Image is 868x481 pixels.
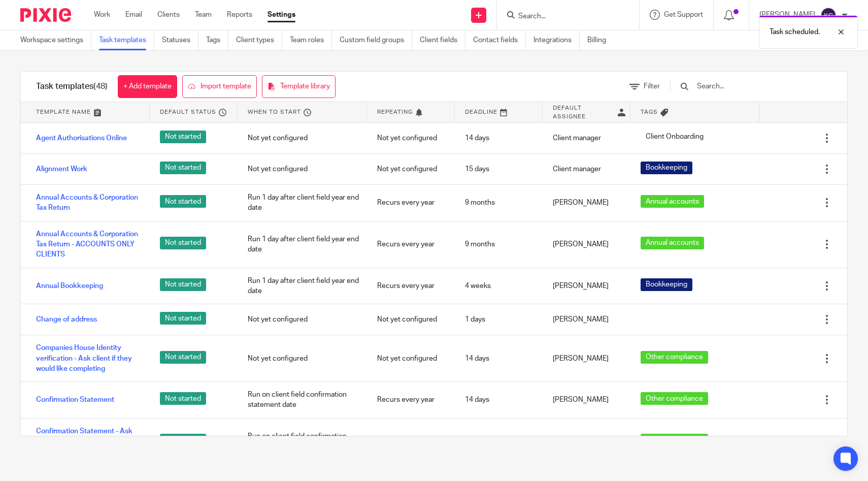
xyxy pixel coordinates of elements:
[36,343,140,374] a: Companies House Identity verification - Ask client if they would like completing
[641,108,658,116] span: Tags
[94,10,110,20] a: Work
[367,307,455,332] div: Not yet configured
[238,307,366,332] div: Not yet configured
[160,195,206,208] span: Not started
[238,185,366,221] div: Run 1 day after client field year end date
[696,81,814,92] input: Search...
[36,108,91,116] span: Template name
[543,156,630,182] div: Client manager
[160,312,206,325] span: Not started
[543,232,630,257] div: [PERSON_NAME]
[36,81,108,92] h1: Task templates
[543,190,630,215] div: [PERSON_NAME]
[646,352,703,362] span: Other compliance
[20,30,91,50] a: Workspace settings
[157,10,180,20] a: Clients
[160,351,206,364] span: Not started
[93,82,108,90] span: (48)
[455,307,543,332] div: 1 days
[367,273,455,299] div: Recurs every year
[543,429,630,454] div: [PERSON_NAME]
[36,229,140,260] a: Annual Accounts & Corporation Tax Return - ACCOUNTS ONLY CLIENTS
[238,268,366,304] div: Run 1 day after client field year end date
[36,395,114,405] a: Confirmation Statement
[455,190,543,215] div: 9 months
[238,346,366,371] div: Not yet configured
[553,104,615,121] span: Default assignee
[340,30,412,50] a: Custom field groups
[36,193,140,213] a: Annual Accounts & Corporation Tax Return
[236,30,282,50] a: Client types
[455,429,543,454] div: 14 days
[455,273,543,299] div: 4 weeks
[99,30,154,50] a: Task templates
[770,27,820,37] p: Task scheduled.
[455,346,543,371] div: 14 days
[290,30,332,50] a: Team roles
[238,227,366,263] div: Run 1 day after client field year end date
[646,394,703,404] span: Other compliance
[262,75,336,98] a: Template library
[182,75,257,98] a: Import template
[238,382,366,418] div: Run on client field confirmation statement date
[543,273,630,299] div: [PERSON_NAME]
[160,108,216,116] span: Default status
[644,83,660,90] span: Filter
[195,10,212,20] a: Team
[238,156,366,182] div: Not yet configured
[820,7,837,23] img: svg%3E
[125,10,142,20] a: Email
[543,307,630,332] div: [PERSON_NAME]
[36,426,140,457] a: Confirmation Statement - Ask client if they would like completing
[455,232,543,257] div: 9 months
[160,131,206,143] span: Not started
[36,281,103,291] a: Annual Bookkeeping
[646,163,687,173] span: Bookkeeping
[367,429,455,454] div: Recurs every year
[646,279,687,290] span: Bookkeeping
[367,387,455,412] div: Recurs every year
[160,278,206,291] span: Not started
[646,132,704,142] span: Client Onboarding
[646,435,703,445] span: Other compliance
[162,30,198,50] a: Statuses
[367,190,455,215] div: Recurs every year
[367,232,455,257] div: Recurs every year
[238,125,366,151] div: Not yet configured
[420,30,465,50] a: Client fields
[36,164,87,174] a: Alignment Work
[367,346,455,371] div: Not yet configured
[20,8,71,22] img: Pixie
[646,238,699,248] span: Annual accounts
[36,314,97,325] a: Change of address
[455,125,543,151] div: 14 days
[455,387,543,412] div: 14 days
[543,346,630,371] div: [PERSON_NAME]
[543,125,630,151] div: Client manager
[238,424,366,460] div: Run on client field confirmation statement date
[367,125,455,151] div: Not yet configured
[268,10,295,20] a: Settings
[160,237,206,249] span: Not started
[160,392,206,405] span: Not started
[455,156,543,182] div: 15 days
[543,387,630,412] div: [PERSON_NAME]
[227,10,252,20] a: Reports
[206,30,228,50] a: Tags
[377,108,413,116] span: Repeating
[160,162,206,174] span: Not started
[465,108,497,116] span: Deadline
[160,434,206,446] span: Not started
[367,156,455,182] div: Not yet configured
[118,75,177,98] a: + Add template
[646,197,699,207] span: Annual accounts
[248,108,301,116] span: When to start
[36,133,127,143] a: Agent Authorisations Online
